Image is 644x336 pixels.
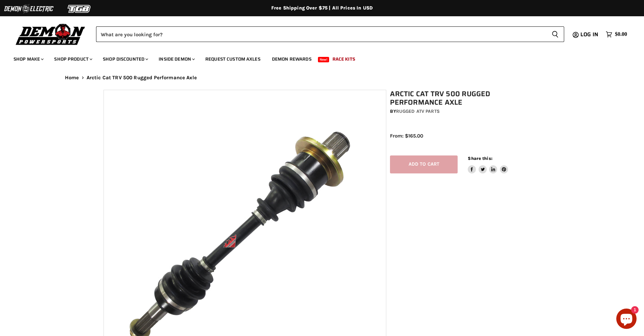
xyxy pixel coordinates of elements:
[318,57,329,62] span: New!
[390,108,544,115] div: by
[327,52,360,66] a: Race Kits
[49,52,96,66] a: Shop Product
[602,29,630,39] a: $0.00
[390,90,544,107] h1: Arctic Cat TRV 500 Rugged Performance Axle
[468,155,508,173] aside: Share this:
[546,26,564,42] button: Search
[51,75,593,81] nav: Breadcrumbs
[96,26,564,42] form: Product
[3,2,54,15] img: Demon Electric Logo 2
[96,26,546,42] input: Search
[14,22,88,46] img: Demon Powersports
[615,31,627,38] span: $0.00
[98,52,152,66] a: Shop Discounted
[54,2,105,15] img: TGB Logo 2
[8,52,48,66] a: Shop Make
[154,52,199,66] a: Inside Demon
[87,75,197,81] span: Arctic Cat TRV 500 Rugged Performance Axle
[200,52,266,66] a: Request Custom Axles
[390,133,423,139] span: From: $165.00
[51,5,593,11] div: Free Shipping Over $75 | All Prices In USD
[614,309,639,331] inbox-online-store-chat: Shopify online store chat
[468,156,492,161] span: Share this:
[580,30,598,39] span: Log in
[267,52,317,66] a: Demon Rewards
[65,75,79,81] a: Home
[577,31,602,38] a: Log in
[396,108,440,114] a: Rugged ATV Parts
[8,49,625,66] ul: Main menu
